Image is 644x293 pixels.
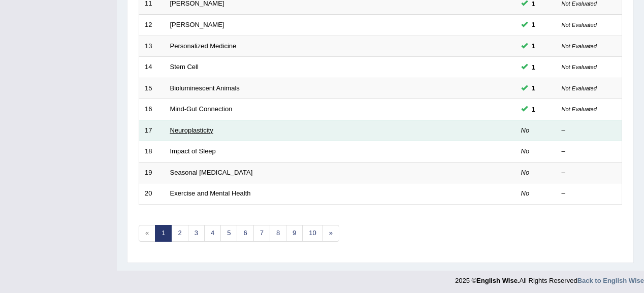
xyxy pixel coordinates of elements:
[562,147,617,156] div: –
[170,189,251,197] a: Exercise and Mental Health
[139,162,165,183] td: 19
[286,225,303,242] a: 9
[139,57,165,78] td: 14
[170,63,199,71] a: Stem Cell
[139,141,165,162] td: 18
[528,62,539,73] span: You can still take this question
[562,168,617,178] div: –
[204,225,221,242] a: 4
[139,120,165,141] td: 17
[323,225,339,242] a: »
[188,225,205,242] a: 3
[562,189,617,199] div: –
[139,14,165,36] td: 12
[528,41,539,51] span: You can still take this question
[476,277,519,284] strong: English Wise.
[302,225,323,242] a: 10
[170,147,216,155] a: Impact of Sleep
[562,85,597,91] small: Not Evaluated
[171,225,188,242] a: 2
[577,277,644,284] a: Back to English Wise
[521,126,530,134] em: No
[562,106,597,112] small: Not Evaluated
[170,126,213,134] a: Neuroplasticity
[253,225,270,242] a: 7
[528,104,539,115] span: You can still take this question
[139,99,165,120] td: 16
[139,225,155,242] span: «
[521,189,530,197] em: No
[237,225,253,242] a: 6
[562,43,597,49] small: Not Evaluated
[562,126,617,136] div: –
[455,271,644,285] div: 2025 © All Rights Reserved
[139,78,165,99] td: 15
[170,21,224,28] a: [PERSON_NAME]
[521,169,530,176] em: No
[170,105,233,113] a: Mind-Gut Connection
[562,64,597,70] small: Not Evaluated
[562,1,597,7] small: Not Evaluated
[528,83,539,93] span: You can still take this question
[170,169,253,176] a: Seasonal [MEDICAL_DATA]
[139,183,165,205] td: 20
[562,22,597,28] small: Not Evaluated
[170,84,240,92] a: Bioluminescent Animals
[220,225,237,242] a: 5
[139,36,165,57] td: 13
[270,225,286,242] a: 8
[528,19,539,30] span: You can still take this question
[521,147,530,155] em: No
[170,42,237,50] a: Personalized Medicine
[155,225,172,242] a: 1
